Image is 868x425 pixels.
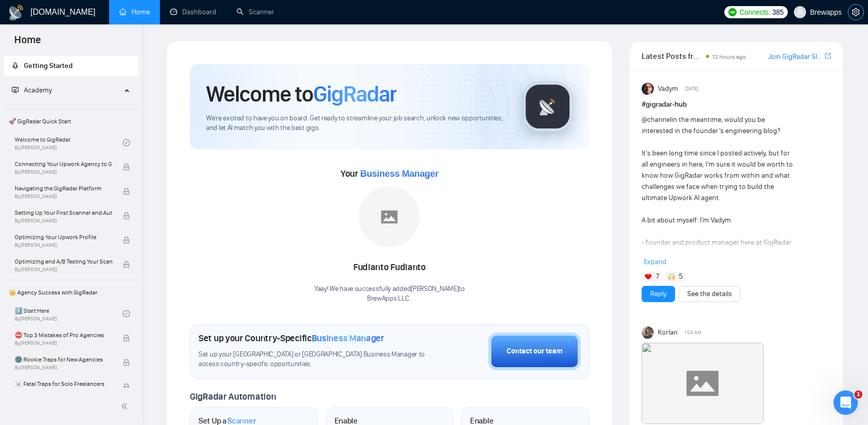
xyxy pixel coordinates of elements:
[668,273,675,280] img: 🙌
[740,7,770,18] span: Connects:
[825,52,831,60] span: export
[684,328,702,337] span: 1:04 AM
[123,261,130,268] span: lock
[645,273,652,280] img: ❤️
[650,288,666,300] a: Reply
[15,242,112,248] span: By [PERSON_NAME]
[341,168,439,179] span: Your
[8,5,24,21] img: logo
[12,86,52,94] span: Academy
[314,294,465,304] p: BrewApps LLC. .
[360,169,438,179] span: Business Manager
[206,114,506,133] span: We're excited to have you on board. Get ready to streamline your job search, unlock new opportuni...
[15,232,112,242] span: Optimizing Your Upwork Profile
[15,379,112,389] span: ☠️ Fatal Traps for Solo Freelancers
[642,114,793,416] div: in the meantime, would you be interested in the founder’s engineering blog? It’s been long time s...
[848,8,864,16] a: setting
[488,333,581,370] button: Contact our team
[642,343,763,424] img: F09LD3HAHMJ-Coffee%20chat%20round%202.gif
[190,391,276,402] span: GigRadar Automation
[15,218,112,224] span: By [PERSON_NAME]
[15,256,112,267] span: Optimizing and A/B Testing Your Scanner for Better Results
[314,284,465,304] div: Yaay! We have successfully added [PERSON_NAME] to
[123,359,130,366] span: lock
[15,303,123,325] a: 1️⃣ Start HereBy[PERSON_NAME]
[507,346,562,357] div: Contact our team
[642,50,703,62] span: Latest Posts from the GigRadar Community
[12,86,19,93] span: fund-projection-screen
[123,139,130,146] span: check-circle
[658,83,678,94] span: Vadym
[237,8,274,16] a: searchScanner
[123,164,130,171] span: lock
[314,259,465,276] div: Fudianto Fudianto
[15,132,123,154] a: Welcome to GigRadarBy[PERSON_NAME]
[198,333,384,344] h1: Set up your Country-Specific
[12,62,19,69] span: rocket
[359,186,420,247] img: placeholder.png
[198,350,428,369] span: Set up your [GEOGRAPHIC_DATA] or [GEOGRAPHIC_DATA] Business Manager to access country-specific op...
[15,330,112,340] span: ⛔ Top 3 Mistakes of Pro Agencies
[712,53,746,60] span: 12 hours ago
[4,56,138,76] li: Getting Started
[313,80,396,108] span: GigRadar
[15,340,112,346] span: By [PERSON_NAME]
[15,169,112,175] span: By [PERSON_NAME]
[642,99,831,110] h1: # gigradar-hub
[679,286,741,302] button: See the details
[123,188,130,195] span: lock
[15,193,112,200] span: By [PERSON_NAME]
[685,84,698,93] span: [DATE]
[796,9,804,16] span: user
[119,8,150,16] a: homeHome
[825,51,831,61] a: export
[123,335,130,342] span: lock
[312,333,384,344] span: Business Manager
[768,51,823,62] a: Join GigRadar Slack Community
[5,282,137,303] span: 👑 Agency Success with GigRadar
[642,115,672,124] span: @channel
[24,61,73,70] span: Getting Started
[15,267,112,273] span: By [PERSON_NAME]
[15,183,112,193] span: Navigating the GigRadar Platform
[121,401,131,411] span: double-left
[123,310,130,317] span: check-circle
[123,212,130,219] span: lock
[656,272,659,282] span: 7
[728,8,737,16] img: upwork-logo.png
[24,86,52,94] span: Academy
[833,390,858,415] iframe: Intercom live chat
[123,237,130,244] span: lock
[6,32,49,54] span: Home
[5,111,137,132] span: 🚀 GigRadar Quick Start
[123,383,130,390] span: lock
[658,327,678,338] span: Korlan
[522,81,573,132] img: gigradar-logo.png
[206,80,396,108] h1: Welcome to
[15,159,112,169] span: Connecting Your Upwork Agency to GigRadar
[642,83,654,95] img: Vadym
[642,286,675,302] button: Reply
[848,4,864,20] button: setting
[644,257,666,266] span: Expand
[642,326,654,339] img: Korlan
[848,8,863,16] span: setting
[15,354,112,365] span: 🌚 Rookie Traps for New Agencies
[15,365,112,371] span: By [PERSON_NAME]
[854,390,862,399] span: 1
[679,272,683,282] span: 5
[170,8,216,16] a: dashboardDashboard
[687,288,732,300] a: See the details
[15,208,112,218] span: Setting Up Your First Scanner and Auto-Bidder
[772,7,783,18] span: 385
